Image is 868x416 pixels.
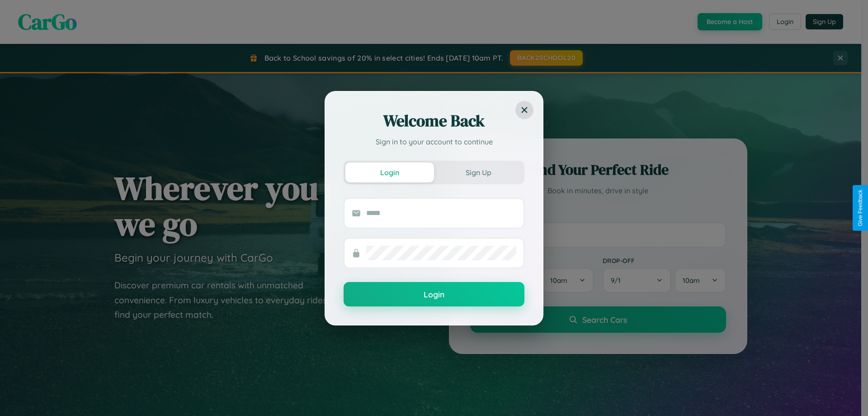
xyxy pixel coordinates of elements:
[344,136,524,147] p: Sign in to your account to continue
[345,163,434,182] button: Login
[857,190,863,226] div: Give Feedback
[434,163,523,182] button: Sign Up
[344,282,524,306] button: Login
[344,110,524,132] h2: Welcome Back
